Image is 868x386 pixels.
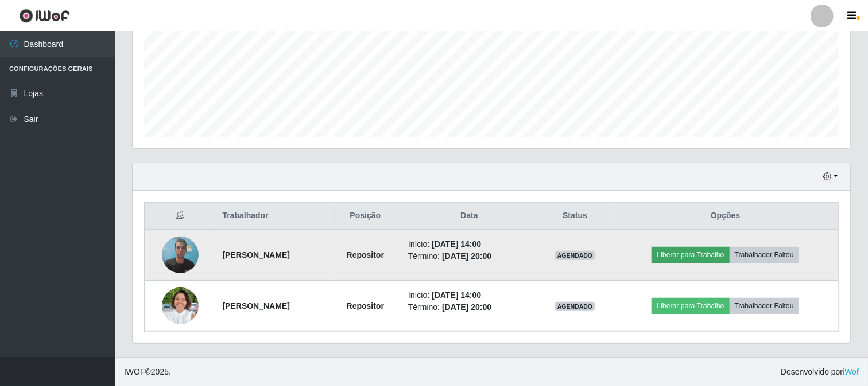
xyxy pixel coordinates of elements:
[432,290,481,300] time: [DATE] 14:00
[223,301,290,310] strong: [PERSON_NAME]
[19,9,70,23] img: CoreUI Logo
[216,203,330,230] th: Trabalhador
[223,250,290,259] strong: [PERSON_NAME]
[442,251,491,261] time: [DATE] 20:00
[408,250,530,262] li: Término:
[730,247,799,263] button: Trabalhador Faltou
[330,203,401,230] th: Posição
[555,251,595,260] span: AGENDADO
[432,239,481,249] time: [DATE] 14:00
[408,238,530,250] li: Início:
[162,281,199,330] img: 1749753649914.jpeg
[613,203,838,230] th: Opções
[408,289,530,301] li: Início:
[730,298,799,314] button: Trabalhador Faltou
[347,301,384,310] strong: Repositor
[652,298,729,314] button: Liberar para Trabalho
[124,366,171,378] span: © 2025 .
[162,230,199,279] img: 1754604170144.jpeg
[843,367,859,376] a: iWof
[408,301,530,313] li: Término:
[124,367,145,376] span: IWOF
[401,203,537,230] th: Data
[781,366,859,378] span: Desenvolvido por
[442,302,491,312] time: [DATE] 20:00
[555,302,595,311] span: AGENDADO
[652,247,729,263] button: Liberar para Trabalho
[347,250,384,259] strong: Repositor
[537,203,613,230] th: Status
